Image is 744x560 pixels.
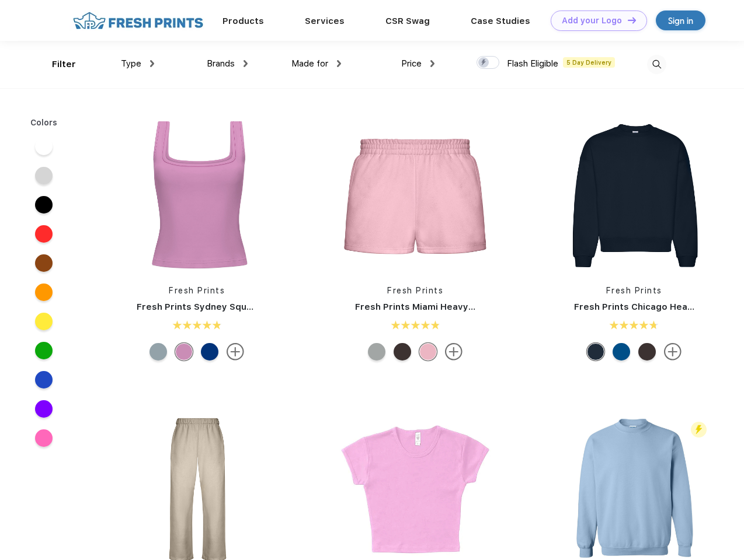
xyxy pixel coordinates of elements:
a: Sign in [656,10,705,30]
div: Dark Chocolate mto [394,343,411,360]
a: Fresh Prints [606,286,662,295]
img: dropdown.png [244,60,248,67]
div: Heathered Grey mto [368,343,385,360]
a: Fresh Prints Miami Heavyweight Shorts [355,302,531,312]
span: Type [121,58,141,69]
img: DT [628,17,636,23]
img: desktop_search.svg [647,55,666,74]
div: Sign in [668,14,693,27]
span: Brands [207,58,235,69]
div: Add your Logo [562,16,622,26]
div: Royal Blue White [201,343,218,360]
div: Colors [22,117,67,129]
div: Pink mto [419,343,437,360]
img: more.svg [227,343,244,360]
img: func=resize&h=266 [119,118,274,273]
a: Fresh Prints [169,286,225,295]
div: Navy mto [587,343,604,360]
img: func=resize&h=266 [557,118,712,273]
a: Products [222,16,264,26]
img: dropdown.png [150,60,154,67]
div: Filter [52,58,76,71]
img: more.svg [664,343,682,360]
span: 5 Day Delivery [563,57,615,68]
a: Fresh Prints Sydney Square Neck Tank Top [137,302,329,312]
a: Fresh Prints [387,286,443,295]
div: Dark Chocolate mto [638,343,656,360]
span: Made for [291,58,328,69]
img: func=resize&h=266 [338,118,493,273]
span: Flash Eligible [507,58,558,69]
div: Baby Blue White [150,343,167,360]
img: flash_active_toggle.svg [691,422,707,437]
img: dropdown.png [337,60,341,67]
img: dropdown.png [430,60,434,67]
img: more.svg [445,343,463,360]
div: Light Purple [175,343,193,360]
div: Royal Blue mto [613,343,630,360]
span: Price [401,58,422,69]
img: fo%20logo%202.webp [69,10,207,31]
